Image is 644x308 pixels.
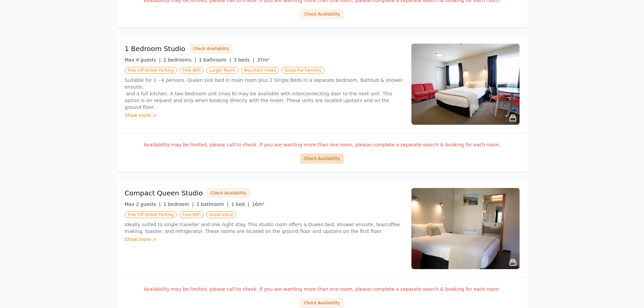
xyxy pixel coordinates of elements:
button: Check Availability [300,9,343,19]
span: Free Off-Street Parking [125,67,177,74]
span: Mountain Views [241,67,279,74]
span: Great For Families [282,67,324,74]
button: Check Availability [189,44,233,54]
span: 1 bedroom | [163,202,194,207]
span: Free WiFi [180,211,204,218]
button: Check Availability [300,298,343,308]
button: Check Availability [300,153,343,164]
span: 1 bathroom | [199,57,231,63]
span: Free WiFi [180,67,204,74]
span: 2 bedrooms | [163,57,196,63]
span: 3 beds | [234,57,254,63]
p: Ideally suited to single traveller and one night stay. This studio room offers a Queen bed, showe... [125,221,403,235]
p: Suitable for 1 - 4 persons. Queen size bed in main room plus 2 Single Beds in a separate bedroom,... [125,77,403,111]
span: 37m² [257,57,269,63]
span: 1 bed | [231,202,249,207]
span: Max 4 guests | [125,57,161,63]
span: Free Off-Street Parking [125,211,177,218]
span: Great Value [206,211,236,218]
span: Larger Room [206,67,238,74]
p: Availability may be limited, please call to check. If you are wanting more than one room, please ... [125,141,520,148]
h3: 1 Bedroom Studio [125,44,186,53]
div: Show more > [125,236,403,243]
button: Check Availability [207,188,250,198]
span: 16m² [252,202,264,207]
h3: Compact Queen Studio [125,188,203,198]
span: 1 bathroom | [196,202,229,207]
p: Availability may be limited, please call to check. If you are wanting more than one room, please ... [125,286,520,292]
div: Show more > [125,112,403,119]
span: Max 2 guests | [125,202,161,207]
